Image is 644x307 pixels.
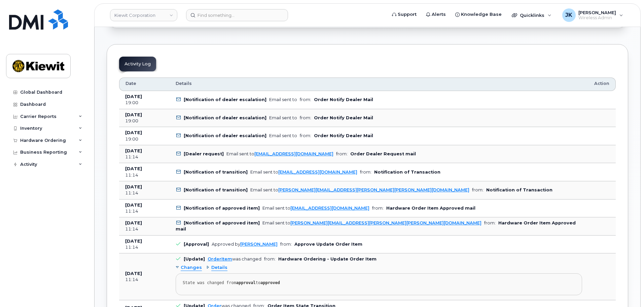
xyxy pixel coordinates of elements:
b: [Dealer request] [184,151,224,156]
b: [DATE] [125,220,142,225]
span: Details [211,265,227,271]
b: [Notification of approved item] [184,206,260,211]
div: Email sent to [226,151,333,156]
div: 11:14 [125,172,164,178]
b: [DATE] [125,184,142,189]
div: 11:14 [125,154,164,160]
span: Knowledge Base [461,11,502,18]
span: from: [472,187,484,192]
div: 19:00 [125,118,164,124]
b: Order Notify Dealer Mail [314,97,373,102]
a: Support [387,8,421,21]
span: Details [176,81,192,87]
b: [DATE] [125,271,142,276]
b: Notification of Transaction [374,170,440,175]
b: Hardware Order Item Approved mail [386,206,475,211]
div: Email sent to [262,206,369,211]
span: JK [565,11,572,19]
span: from: [280,242,292,247]
b: [DATE] [125,148,142,153]
div: 11:14 [125,277,164,283]
div: Quicklinks [507,8,556,22]
strong: approved [260,280,280,285]
div: 11:14 [125,190,164,196]
div: 11:14 [125,226,164,232]
b: Notification of Transaction [486,187,552,192]
div: Email sent to [269,115,297,120]
span: from: [300,97,311,102]
b: [DATE] [125,203,142,208]
a: Alerts [421,8,451,21]
div: Email sent to [262,220,481,225]
span: Alerts [432,11,446,18]
span: Quicklinks [520,12,544,18]
b: Order Notify Dealer Mail [314,133,373,138]
div: Email sent to [250,170,357,175]
div: 11:14 [125,208,164,214]
div: Email sent to [250,187,469,192]
b: [Notification of transition] [184,187,248,192]
b: Order Dealer Request mail [350,151,416,156]
b: Order Notify Dealer Mail [314,115,373,120]
b: [DATE] [125,239,142,244]
div: 19:00 [125,100,164,106]
span: Date [126,81,136,87]
div: State was changed from to [183,280,575,285]
b: [DATE] [125,112,142,117]
b: [DATE] [125,130,142,135]
div: was changed [208,256,261,262]
b: [Notification of approved item] [184,220,260,225]
span: from: [300,133,311,138]
div: 11:14 [125,244,164,250]
span: from: [360,170,371,175]
span: from: [484,220,496,225]
a: [PERSON_NAME][EMAIL_ADDRESS][PERSON_NAME][PERSON_NAME][DOMAIN_NAME] [290,220,481,225]
div: Email sent to [269,97,297,102]
a: OrderItem [208,256,232,262]
b: [Notification of dealer escalation] [184,133,266,138]
b: [Notification of dealer escalation] [184,97,266,102]
th: Action [588,78,616,91]
b: [Notification of dealer escalation] [184,115,266,120]
span: from: [372,206,384,211]
b: [Update] [184,256,205,262]
b: [Approval] [184,242,209,247]
b: [DATE] [125,94,142,99]
strong: approval [236,280,256,285]
a: Knowledge Base [451,8,506,21]
a: [EMAIL_ADDRESS][DOMAIN_NAME] [290,206,369,211]
span: Support [398,11,417,18]
span: [PERSON_NAME] [578,10,616,15]
b: [Notification of transition] [184,170,248,175]
iframe: Messenger Launcher [615,278,639,302]
a: [PERSON_NAME][EMAIL_ADDRESS][PERSON_NAME][PERSON_NAME][DOMAIN_NAME] [278,187,469,192]
b: Hardware Ordering - Update Order Item [278,256,377,262]
span: Changes [181,265,202,271]
span: from: [264,256,276,262]
a: [EMAIL_ADDRESS][DOMAIN_NAME] [254,151,333,156]
span: from: [300,115,311,120]
div: 19:00 [125,136,164,142]
a: Kiewit Corporation [110,9,177,21]
span: from: [336,151,348,156]
input: Find something... [186,9,288,21]
div: Approved by [212,242,278,247]
a: [EMAIL_ADDRESS][DOMAIN_NAME] [278,170,357,175]
a: [PERSON_NAME] [240,242,278,247]
span: Wireless Admin [578,15,616,21]
div: Email sent to [269,133,297,138]
b: Approve Update Order Item [294,242,362,247]
div: Jamie Krussel [558,8,628,22]
b: [DATE] [125,166,142,171]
